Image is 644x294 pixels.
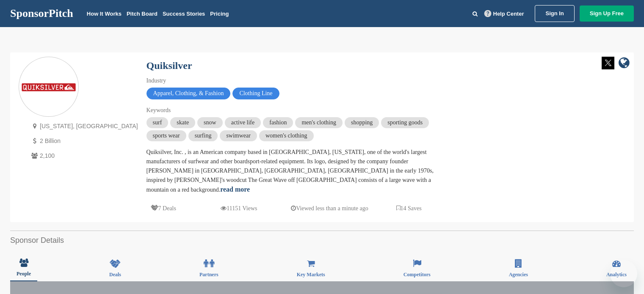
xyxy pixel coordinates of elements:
[87,11,122,17] a: How It Works
[619,57,630,71] a: company link
[29,121,138,132] p: [US_STATE], [GEOGRAPHIC_DATA]
[580,5,634,22] a: Sign Up Free
[210,11,229,17] a: Pricing
[146,76,443,85] div: Industry
[483,9,526,19] a: Help Center
[109,272,121,277] span: Deals
[170,117,195,128] span: skate
[381,117,429,128] span: sporting goods
[297,272,325,277] span: Key Markets
[225,117,261,128] span: active life
[10,235,634,246] h2: Sponsor Details
[291,203,368,214] p: Viewed less than a minute ago
[10,8,73,19] a: SponsorPitch
[29,151,138,161] p: 2,100
[151,203,176,214] p: 7 Deals
[535,5,574,22] a: Sign In
[295,117,342,128] span: men's clothing
[396,203,422,214] p: 14 Saves
[146,60,192,71] a: Quiksilver
[127,11,158,17] a: Pitch Board
[610,260,637,287] iframe: Button to launch messaging window
[404,272,431,277] span: Competitors
[19,82,78,93] img: Sponsorpitch & Quiksilver
[509,272,528,277] span: Agencies
[220,130,257,141] span: swimwear
[146,148,443,195] div: Quiksilver, Inc. , is an American company based in [GEOGRAPHIC_DATA], [US_STATE], one of the worl...
[221,203,257,214] p: 11151 Views
[146,130,186,141] span: sports wear
[606,272,627,277] span: Analytics
[188,130,218,141] span: surfing
[146,106,443,115] div: Keywords
[17,271,31,276] span: People
[263,117,293,128] span: fashion
[146,88,231,99] span: Apparel, Clothing, & Fashion
[146,117,169,128] span: surf
[259,130,314,141] span: women's clothing
[220,186,250,193] a: read more
[602,57,614,69] img: Twitter white
[163,11,205,17] a: Success Stories
[197,117,223,128] span: snow
[29,136,138,146] p: 2 Billion
[232,88,279,99] span: Clothing Line
[199,272,218,277] span: Partners
[345,117,379,128] span: shopping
